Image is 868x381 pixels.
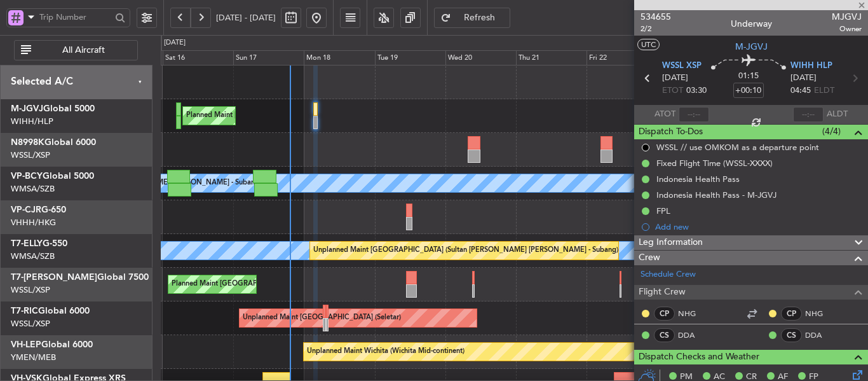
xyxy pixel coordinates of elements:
[639,251,660,265] span: Crew
[11,340,93,349] a: VH-LEPGlobal 6000
[11,116,53,127] a: WIHH/HLP
[805,329,834,341] a: DDA
[375,50,445,66] div: Tue 19
[39,8,111,27] input: Trip Number
[34,46,133,55] span: All Aircraft
[11,239,67,248] a: T7-ELLYG-550
[641,10,671,24] span: 534655
[516,50,587,66] div: Thu 21
[639,235,703,250] span: Leg Information
[805,308,834,319] a: NHG
[654,328,675,342] div: CS
[832,24,862,34] span: Owner
[654,108,675,121] span: ATOT
[172,275,321,294] div: Planned Maint [GEOGRAPHIC_DATA] (Seletar)
[11,307,38,315] span: T7-RIC
[11,104,95,113] a: M-JGVJGlobal 5000
[11,172,94,181] a: VP-BCYGlobal 5000
[434,8,510,28] button: Refresh
[790,85,811,97] span: 04:45
[11,205,66,214] a: VP-CJRG-650
[11,138,96,147] a: N8998KGlobal 6000
[11,251,55,262] a: WMSA/SZB
[781,307,802,321] div: CP
[781,328,802,342] div: CS
[164,38,186,48] div: [DATE]
[639,285,686,300] span: Flight Crew
[662,85,683,97] span: ETOT
[639,350,759,364] span: Dispatch Checks and Weather
[307,342,465,361] div: Unplanned Maint Wichita (Wichita Mid-continent)
[454,13,506,22] span: Refresh
[686,85,707,97] span: 03:30
[11,352,56,363] a: YMEN/MEB
[790,60,832,73] span: WIHH HLP
[641,24,671,34] span: 2/2
[656,158,773,169] div: Fixed Flight Time (WSSL-XXXX)
[445,50,516,66] div: Wed 20
[656,174,740,184] div: Indonesia Health Pass
[233,50,304,66] div: Sun 17
[654,307,675,321] div: CP
[656,190,776,200] div: Indonesia Health Pass - M-JGVJ
[814,85,834,97] span: ELDT
[656,205,670,216] div: FPL
[827,108,848,121] span: ALDT
[313,241,618,260] div: Unplanned Maint [GEOGRAPHIC_DATA] (Sultan [PERSON_NAME] [PERSON_NAME] - Subang)
[637,39,660,50] button: UTC
[11,205,41,214] span: VP-CJR
[304,50,374,66] div: Mon 18
[790,72,817,85] span: [DATE]
[11,239,43,248] span: T7-ELLY
[11,273,149,282] a: T7-[PERSON_NAME]Global 7500
[11,340,41,349] span: VH-LEP
[11,318,50,329] a: WSSL/XSP
[11,217,56,228] a: VHHH/HKG
[11,183,55,195] a: WMSA/SZB
[832,10,862,24] span: MJGVJ
[678,329,707,341] a: DDA
[678,308,707,319] a: NHG
[243,308,401,328] div: Unplanned Maint [GEOGRAPHIC_DATA] (Seletar)
[655,221,862,232] div: Add new
[587,50,657,66] div: Fri 22
[662,72,688,85] span: [DATE]
[11,104,43,113] span: M-JGVJ
[738,70,759,83] span: 01:15
[641,268,696,281] a: Schedule Crew
[822,125,841,138] span: (4/4)
[11,284,50,296] a: WSSL/XSP
[639,125,703,139] span: Dispatch To-Dos
[186,106,336,125] div: Planned Maint [GEOGRAPHIC_DATA] (Seletar)
[735,40,768,53] span: M-JGVJ
[11,138,44,147] span: N8998K
[216,12,276,24] span: [DATE] - [DATE]
[11,172,43,181] span: VP-BCY
[11,149,50,161] a: WSSL/XSP
[163,50,233,66] div: Sat 16
[656,142,819,153] div: WSSL // use OMKOM as a departure point
[14,40,138,60] button: All Aircraft
[11,273,97,282] span: T7-[PERSON_NAME]
[731,17,772,31] div: Underway
[662,60,702,73] span: WSSL XSP
[11,307,90,315] a: T7-RICGlobal 6000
